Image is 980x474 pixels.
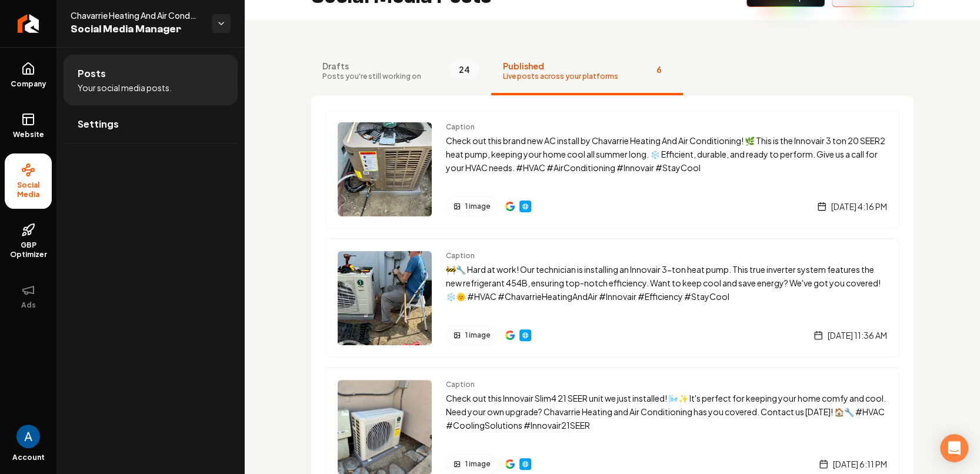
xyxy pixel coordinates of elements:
[78,66,106,81] span: Posts
[338,251,432,345] img: Post preview
[521,331,530,340] img: Website
[5,241,52,259] span: GBP Optimizer
[446,122,887,132] span: Caption
[5,103,52,149] a: Website
[325,238,899,358] a: Post previewCaption🚧🔧 Hard at work! Our technician is installing an Innovair 3-ton heat pump. Thi...
[465,202,491,211] span: 1 image
[78,117,119,131] span: Settings
[505,202,515,211] img: Google
[521,202,530,211] img: Website
[78,82,172,94] span: Your social media posts.
[465,331,491,340] span: 1 image
[5,213,52,269] a: GBP Optimizer
[325,110,899,229] a: Post previewCaptionCheck out this brand new AC install by Chavarrie Heating And Air Conditioning!...
[338,122,432,216] img: Post preview
[5,52,52,98] a: Company
[519,201,531,212] a: Website
[446,380,887,389] span: Caption
[5,181,52,199] span: Social Media
[322,72,421,81] span: Posts you're still working on
[465,459,491,469] span: 1 image
[503,72,618,81] span: Live posts across your platforms
[71,9,202,21] span: Chavarrie Heating And Air Conditioning
[5,273,52,319] button: Ads
[16,425,40,448] button: Open user button
[311,48,914,95] nav: Tabs
[505,459,515,469] img: Google
[446,263,887,303] p: 🚧🔧 Hard at work! Our technician is installing an Innovair 3-ton heat pump. This true inverter sys...
[940,434,968,462] div: Open Intercom Messenger
[505,202,515,211] a: View on Google Business Profile
[519,458,531,470] a: Website
[311,48,491,95] button: DraftsPosts you're still working on24
[71,21,202,38] span: Social Media Manager
[521,459,530,469] img: Website
[833,458,887,470] span: [DATE] 6:11 PM
[831,201,887,212] span: [DATE] 4:16 PM
[6,79,51,89] span: Company
[505,331,515,340] a: View on Google Business Profile
[322,60,421,72] span: Drafts
[646,60,671,79] span: 6
[449,60,479,79] span: 24
[12,453,45,462] span: Account
[505,459,515,469] a: View on Google Business Profile
[338,380,432,474] img: Post preview
[828,329,887,341] span: [DATE] 11:36 AM
[16,425,40,448] img: Andrew Magana
[64,105,238,143] a: Settings
[446,392,887,432] p: Check out this Innovair Slim4 21 SEER unit we just installed! 🌬️✨ It's perfect for keeping your h...
[18,14,39,33] img: Rebolt Logo
[505,331,515,340] img: Google
[16,301,41,310] span: Ads
[446,251,887,261] span: Caption
[446,134,887,174] p: Check out this brand new AC install by Chavarrie Heating And Air Conditioning! 🌿 This is the Inno...
[8,130,49,139] span: Website
[491,48,683,95] button: PublishedLive posts across your platforms6
[519,329,531,341] a: Website
[503,60,618,72] span: Published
